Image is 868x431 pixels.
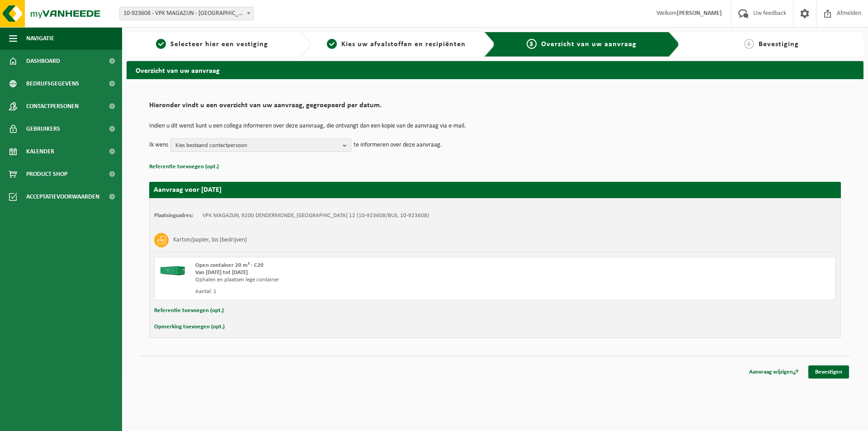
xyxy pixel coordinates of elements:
[173,233,247,247] h3: Karton/papier, los (bedrijven)
[759,41,799,48] span: Bevestiging
[195,270,248,275] strong: Van [DATE] tot [DATE]
[26,27,54,50] span: Navigatie
[808,365,849,379] a: Bevestigen
[175,139,339,152] span: Kies bestaand contactpersoon
[677,10,722,17] strong: [PERSON_NAME]
[159,262,186,275] img: HK-XC-20-GN-00.png
[26,163,67,185] span: Product Shop
[149,138,168,152] p: Ik wens
[341,41,466,48] span: Kies uw afvalstoffen en recipiënten
[195,288,531,295] div: Aantal: 1
[170,138,351,152] button: Kies bestaand contactpersoon
[149,161,219,173] button: Referentie toevoegen (opt.)
[742,365,806,379] a: Aanvraag wijzigen
[195,262,264,268] span: Open container 20 m³ - C20
[541,41,637,48] span: Overzicht van uw aanvraag
[154,305,224,317] button: Referentie toevoegen (opt.)
[149,102,841,114] h2: Hieronder vindt u een overzicht van uw aanvraag, gegroepeerd per datum.
[354,138,442,152] p: te informeren over deze aanvraag.
[154,213,193,218] strong: Plaatsingsadres:
[131,39,293,50] a: 1Selecteer hier een vestiging
[154,321,225,333] button: Opmerking toevoegen (opt.)
[316,39,477,50] a: 2Kies uw afvalstoffen en recipiënten
[119,7,254,20] span: 10-923608 - VPK MAGAZIJN - DENDERMONDE
[26,95,79,118] span: Contactpersonen
[154,186,222,194] strong: Aanvraag voor [DATE]
[26,118,60,140] span: Gebruikers
[26,185,99,208] span: Acceptatievoorwaarden
[127,61,863,79] h2: Overzicht van uw aanvraag
[120,7,253,20] span: 10-923608 - VPK MAGAZIJN - DENDERMONDE
[26,140,54,163] span: Kalender
[195,276,531,284] div: Ophalen en plaatsen lege container
[327,39,337,49] span: 2
[744,39,754,49] span: 4
[527,39,537,49] span: 3
[26,50,60,72] span: Dashboard
[156,39,166,49] span: 1
[26,72,79,95] span: Bedrijfsgegevens
[170,41,268,48] span: Selecteer hier een vestiging
[203,212,429,219] td: VPK MAGAZIJN, 9200 DENDERMONDE, [GEOGRAPHIC_DATA] 12 (10-923608/BUS, 10-923608)
[149,123,841,129] p: Indien u dit wenst kunt u een collega informeren over deze aanvraag, die ontvangt dan een kopie v...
